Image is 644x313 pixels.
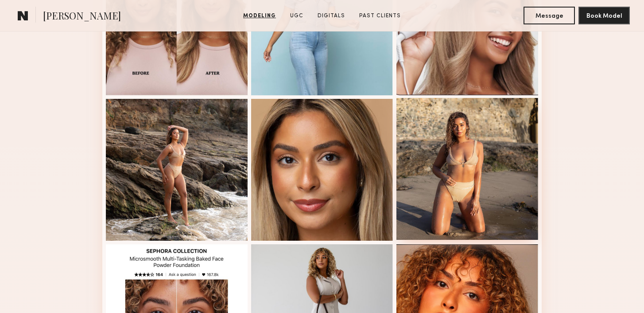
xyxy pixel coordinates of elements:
[43,9,121,24] span: [PERSON_NAME]
[356,12,404,20] a: Past Clients
[524,7,575,24] button: Message
[578,7,630,24] button: Book Model
[240,12,279,20] a: Modeling
[287,12,307,20] a: UGC
[578,12,630,19] a: Book Model
[314,12,349,20] a: Digitals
